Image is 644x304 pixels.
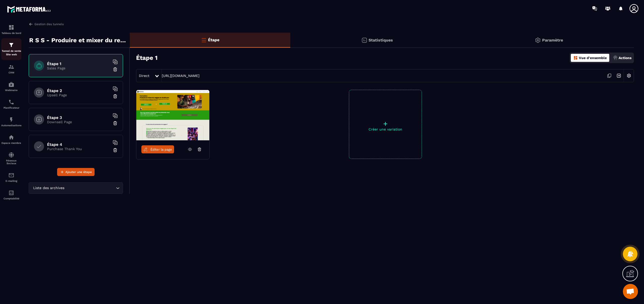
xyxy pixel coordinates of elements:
[113,67,118,72] img: trash
[623,284,638,299] div: Ouvrir le chat
[8,152,14,158] img: social-network
[47,88,110,93] h6: Étape 2
[29,35,126,45] p: R S S - Produire et mixer du reggae en studio
[542,38,563,42] p: Paramètre
[8,117,14,123] img: automations
[8,42,14,48] img: formation
[614,71,624,80] img: arrow-next.bcc2205e.svg
[29,22,33,26] img: arrow
[349,120,422,127] p: +
[573,56,578,60] img: dashboard-orange.40269519.svg
[624,71,634,80] img: setting-w.858f3a88.svg
[1,148,21,168] a: social-networksocial-networkRéseaux Sociaux
[1,60,21,78] a: formationformationCRM
[1,197,21,200] p: Comptabilité
[1,113,21,131] a: automationsautomationsAutomatisations
[47,115,110,120] h6: Étape 3
[47,61,110,66] h6: Étape 1
[65,169,92,175] span: Ajouter une étape
[1,124,21,127] p: Automatisations
[47,120,110,124] p: Downsell Page
[32,185,65,191] span: Liste des archives
[349,127,422,131] p: Créer une variation
[150,148,172,151] span: Éditer la page
[361,37,367,43] img: stats.20deebd0.svg
[1,186,21,204] a: accountantaccountantComptabilité
[1,168,21,186] a: emailemailE-mailing
[369,38,393,42] p: Statistiques
[47,66,110,70] p: Sales Page
[57,168,95,176] button: Ajouter une étape
[8,24,14,30] img: formation
[1,32,21,34] p: Tableau de bord
[8,190,14,196] img: accountant
[1,78,21,95] a: automationsautomationsWebinaire
[1,95,21,113] a: schedulerschedulerPlanificateur
[619,56,631,60] p: Actions
[1,21,21,38] a: formationformationTableau de bord
[613,56,618,60] img: actions.d6e523a2.png
[113,148,118,153] img: trash
[201,37,207,43] img: bars-o.4a397970.svg
[535,37,541,43] img: setting-gr.5f69749f.svg
[47,142,110,147] h6: Étape 4
[136,54,157,61] h3: Étape 1
[8,172,14,178] img: email
[1,71,21,74] p: CRM
[1,159,21,165] p: Réseaux Sociaux
[8,81,14,88] img: automations
[1,89,21,92] p: Webinaire
[136,90,209,140] img: image
[1,142,21,144] p: Espace membre
[7,5,52,14] img: logo
[1,106,21,109] p: Planificateur
[1,131,21,148] a: automationsautomationsEspace membre
[8,64,14,70] img: formation
[1,180,21,182] p: E-mailing
[141,145,174,153] a: Éditer la page
[8,99,14,105] img: scheduler
[65,185,115,191] input: Search for option
[162,74,199,78] a: [URL][DOMAIN_NAME]
[113,121,118,126] img: trash
[113,94,118,99] img: trash
[8,134,14,140] img: automations
[139,74,149,78] span: Direct
[1,38,21,60] a: formationformationTunnel de vente Site web
[208,37,219,42] p: Étape
[1,49,21,56] p: Tunnel de vente Site web
[47,93,110,97] p: Upsell Page
[29,22,64,26] a: Gestion des tunnels
[29,182,123,194] div: Search for option
[579,56,607,60] p: Vue d'ensemble
[47,147,110,151] p: Purchase Thank You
